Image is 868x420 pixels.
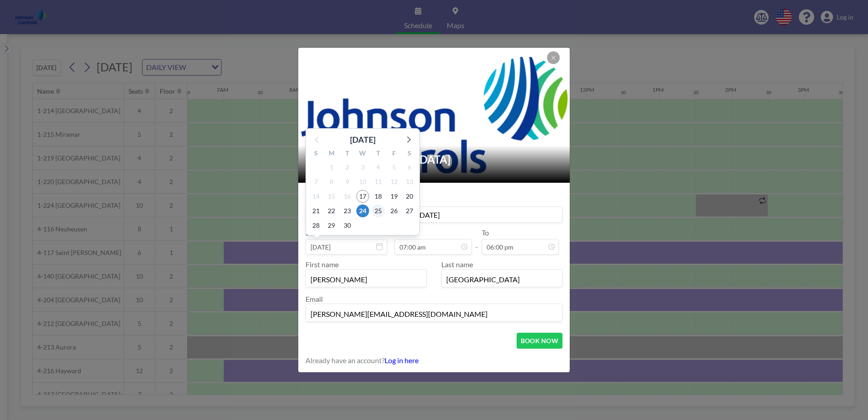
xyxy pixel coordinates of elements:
span: Monday, September 22, 2025 [325,205,338,217]
div: S [308,148,324,160]
span: Friday, September 26, 2025 [388,205,400,217]
a: Log in here [385,356,419,365]
input: Last name [442,271,562,287]
h2: 4-219 [GEOGRAPHIC_DATA] [309,153,560,166]
span: Monday, September 29, 2025 [325,219,338,232]
span: Tuesday, September 9, 2025 [341,175,354,188]
input: Email [306,306,562,321]
input: Guest reservation [306,207,562,222]
span: Tuesday, September 23, 2025 [341,205,354,217]
div: T [370,148,386,160]
span: Friday, September 12, 2025 [388,175,400,188]
span: Friday, September 5, 2025 [388,161,400,174]
span: Thursday, September 18, 2025 [372,190,385,203]
span: - [475,231,478,251]
span: Wednesday, September 24, 2025 [356,205,369,217]
span: Thursday, September 11, 2025 [372,175,385,188]
div: T [340,148,355,160]
span: Friday, September 19, 2025 [388,190,400,203]
label: First name [306,260,339,269]
span: Sunday, September 28, 2025 [310,219,322,232]
span: Wednesday, September 10, 2025 [356,175,369,188]
div: S [402,148,417,160]
span: Wednesday, September 17, 2025 [356,190,369,203]
span: Wednesday, September 3, 2025 [356,161,369,174]
span: Saturday, September 13, 2025 [403,175,416,188]
span: Tuesday, September 16, 2025 [341,190,354,203]
span: Saturday, September 27, 2025 [403,205,416,217]
span: Monday, September 15, 2025 [325,190,338,203]
div: [DATE] [350,133,375,146]
span: Monday, September 1, 2025 [325,161,338,174]
img: 537.png [298,39,571,192]
input: First name [306,271,426,287]
span: Tuesday, September 2, 2025 [341,161,354,174]
span: Sunday, September 7, 2025 [310,175,322,188]
span: Sunday, September 21, 2025 [310,205,322,217]
label: To [482,228,489,237]
span: Saturday, September 6, 2025 [403,161,416,174]
label: Email [306,295,323,303]
span: Thursday, September 4, 2025 [372,161,385,174]
div: F [386,148,401,160]
div: M [324,148,339,160]
span: Sunday, September 14, 2025 [310,190,322,203]
span: Saturday, September 20, 2025 [403,190,416,203]
span: Already have an account? [306,356,385,365]
span: Thursday, September 25, 2025 [372,205,385,217]
span: Tuesday, September 30, 2025 [341,219,354,232]
label: Last name [441,260,473,269]
button: BOOK NOW [517,333,562,349]
span: Monday, September 8, 2025 [325,175,338,188]
div: W [355,148,370,160]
